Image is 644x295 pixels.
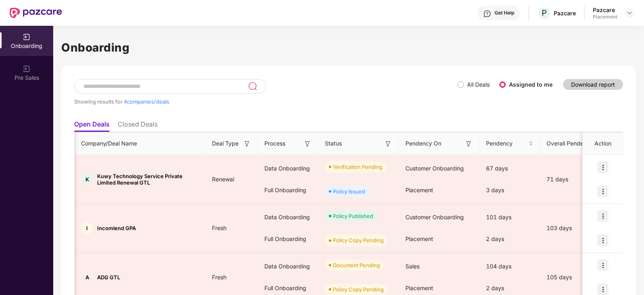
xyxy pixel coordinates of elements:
[405,263,420,270] span: Sales
[74,98,457,105] div: Showing results for
[593,14,617,20] div: Placement
[303,140,312,148] img: svg+xml;base64,PHN2ZyB3aWR0aD0iMTYiIGhlaWdodD0iMTYiIHZpZXdCb3g9IjAgMCAxNiAxNiIgZmlsbD0ibm9uZSIgeG...
[480,206,540,228] div: 101 days
[97,173,199,186] span: Kuwy Technology Service Private Limited Renewal GTL
[540,175,609,184] div: 71 days
[74,120,110,132] li: Open Deals
[597,260,609,271] img: icon
[480,158,540,179] div: 67 days
[206,274,233,280] span: Fresh
[384,140,392,148] img: svg+xml;base64,PHN2ZyB3aWR0aD0iMTYiIGhlaWdodD0iMTYiIHZpZXdCb3g9IjAgMCAxNiAxNiIgZmlsbD0ibm9uZSIgeG...
[540,133,609,155] th: Overall Pendency
[333,285,384,293] div: Policy Copy Pending
[542,8,547,18] span: P
[97,225,136,231] span: Incomlend GPA
[23,65,31,73] img: svg+xml;base64,PHN2ZyB3aWR0aD0iMjAiIGhlaWdodD0iMjAiIHZpZXdCb3g9IjAgMCAyMCAyMCIgZmlsbD0ibm9uZSIgeG...
[597,162,609,173] img: icon
[405,285,433,291] span: Placement
[597,186,609,197] img: icon
[333,236,384,244] div: Policy Copy Pending
[10,8,62,18] img: New Pazcare Logo
[405,187,433,193] span: Placement
[333,261,380,269] div: Document Pending
[212,139,239,148] span: Deal Type
[480,256,540,277] div: 104 days
[405,139,441,148] span: Pendency On
[480,228,540,250] div: 2 days
[118,120,158,132] li: Closed Deals
[405,214,464,220] span: Customer Onboarding
[248,81,257,91] img: svg+xml;base64,PHN2ZyB3aWR0aD0iMjQiIGhlaWdodD0iMjUiIHZpZXdCb3g9IjAgMCAyNCAyNSIgZmlsbD0ibm9uZSIgeG...
[405,165,464,172] span: Customer Onboarding
[75,133,206,155] th: Company/Deal Name
[597,235,609,246] img: icon
[540,273,609,282] div: 105 days
[483,10,491,18] img: svg+xml;base64,PHN2ZyBpZD0iSGVscC0zMngzMiIgeG1sbnM9Imh0dHA6Ly93d3cudzMub3JnLzIwMDAvc3ZnIiB3aWR0aD...
[597,284,609,295] img: icon
[61,39,636,56] h1: Onboarding
[486,139,527,148] span: Pendency
[554,9,576,17] div: Pazcare
[23,33,31,41] img: svg+xml;base64,PHN2ZyB3aWR0aD0iMjAiIGhlaWdodD0iMjAiIHZpZXdCb3g9IjAgMCAyMCAyMCIgZmlsbD0ibm9uZSIgeG...
[333,163,382,171] div: Verification Pending
[124,98,169,105] span: 4 companies/deals
[81,173,93,185] div: K
[258,206,318,228] div: Data Onboarding
[258,179,318,201] div: Full Onboarding
[563,79,623,90] button: Download report
[258,158,318,179] div: Data Onboarding
[480,179,540,201] div: 3 days
[494,10,514,16] div: Get Help
[264,139,285,148] span: Process
[206,224,233,231] span: Fresh
[325,139,342,148] span: Status
[243,140,251,148] img: svg+xml;base64,PHN2ZyB3aWR0aD0iMTYiIGhlaWdodD0iMTYiIHZpZXdCb3g9IjAgMCAxNiAxNiIgZmlsbD0ibm9uZSIgeG...
[480,133,540,155] th: Pendency
[405,235,433,242] span: Placement
[465,140,473,148] img: svg+xml;base64,PHN2ZyB3aWR0aD0iMTYiIGhlaWdodD0iMTYiIHZpZXdCb3g9IjAgMCAxNiAxNiIgZmlsbD0ibm9uZSIgeG...
[81,222,93,234] div: I
[258,256,318,277] div: Data Onboarding
[597,210,609,222] img: icon
[626,10,633,16] img: svg+xml;base64,PHN2ZyBpZD0iRHJvcGRvd24tMzJ4MzIiIHhtbG5zPSJodHRwOi8vd3d3LnczLm9yZy8yMDAwL3N2ZyIgd2...
[540,224,609,233] div: 103 days
[258,228,318,250] div: Full Onboarding
[97,274,120,280] span: ADG GTL
[333,187,365,195] div: Policy Issued
[467,81,490,88] label: All Deals
[583,133,623,155] th: Action
[206,176,241,183] span: Renewal
[81,271,93,283] div: A
[333,212,373,220] div: Policy Published
[509,81,553,88] label: Assigned to me
[593,6,617,14] div: Pazcare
